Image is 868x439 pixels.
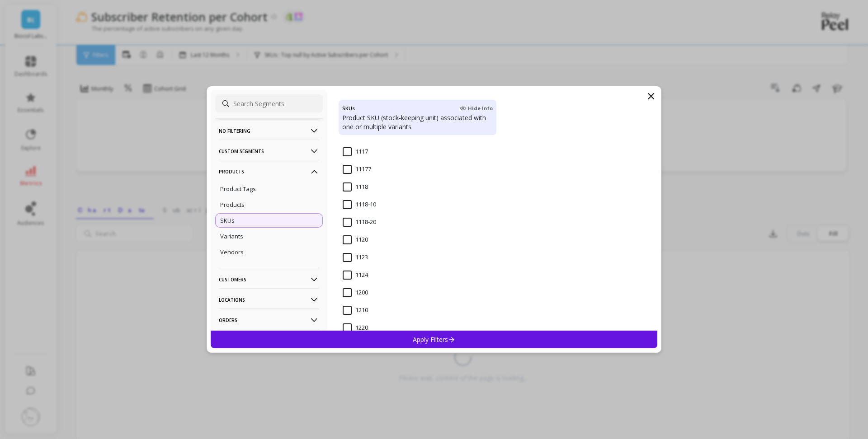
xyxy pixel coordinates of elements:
span: 1220 [343,323,368,332]
p: Apply Filters [413,335,456,344]
p: Custom Segments [219,140,319,163]
span: 1118 [343,182,368,191]
span: 1210 [343,306,368,315]
span: Hide Info [460,105,493,112]
span: 1118-10 [343,200,376,209]
p: Locations [219,288,319,311]
p: Product SKU (stock-keeping unit) associated with one or multiple variants [342,113,493,131]
p: Products [220,201,245,209]
span: 11177 [343,165,371,174]
p: Products [219,160,319,183]
span: 1120 [343,235,368,244]
span: 1118-20 [343,218,376,227]
p: Product Tags [220,185,256,193]
h4: SKUs [342,103,355,113]
p: Variants [220,232,243,240]
p: Customers [219,268,319,291]
p: No filtering [219,119,319,142]
p: Vendors [220,248,244,256]
span: 1200 [343,288,368,297]
p: Subscriptions [219,329,319,352]
span: 1124 [343,271,368,280]
span: 1117 [343,147,368,156]
span: 1123 [343,253,368,262]
input: Search Segments [215,94,323,112]
p: SKUs [220,216,235,224]
p: Orders [219,308,319,332]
